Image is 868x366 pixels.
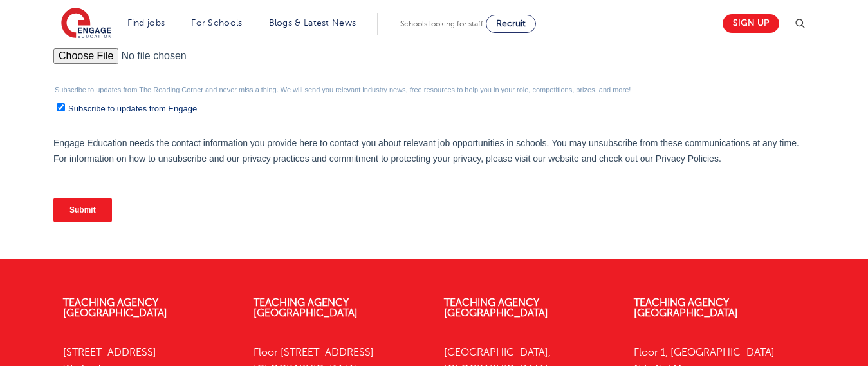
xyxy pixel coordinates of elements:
span: Recruit [496,19,526,28]
input: *Contact Number [381,43,757,68]
a: Recruit [486,15,536,33]
a: Teaching Agency [GEOGRAPHIC_DATA] [634,297,738,319]
input: *Last name [381,3,757,28]
a: Sign up [723,14,779,33]
a: Blogs & Latest News [269,18,356,28]
a: Teaching Agency [GEOGRAPHIC_DATA] [254,297,358,319]
img: Engage Education [61,8,111,40]
span: Schools looking for staff [400,19,483,28]
a: For Schools [191,18,242,28]
a: Teaching Agency [GEOGRAPHIC_DATA] [63,297,167,319]
a: Teaching Agency [GEOGRAPHIC_DATA] [444,297,548,319]
a: Find jobs [127,18,165,28]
